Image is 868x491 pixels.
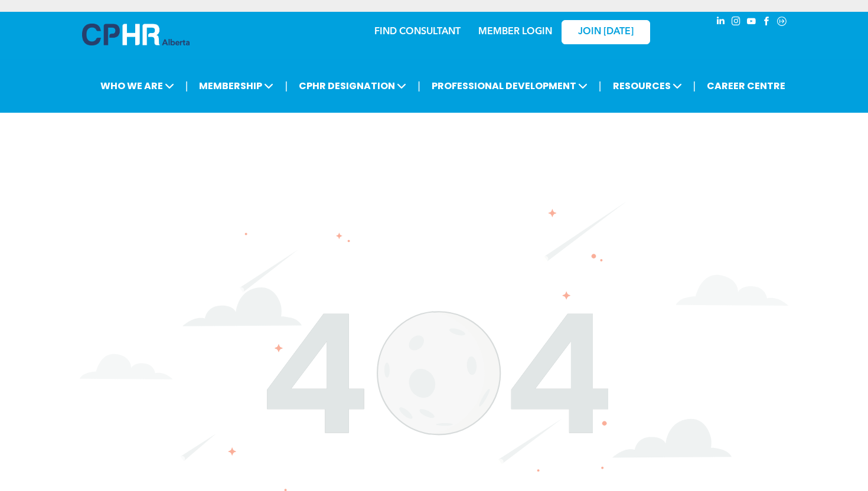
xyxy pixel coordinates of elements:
span: WHO WE ARE [97,75,178,97]
span: JOIN [DATE] [578,27,634,38]
span: RESOURCES [609,75,686,97]
li: | [599,74,602,98]
li: | [285,74,288,98]
li: | [417,74,420,98]
a: CAREER CENTRE [703,75,789,97]
a: MEMBER LOGIN [478,27,552,37]
span: PROFESSIONAL DEVELOPMENT [428,75,591,97]
span: MEMBERSHIP [195,75,277,97]
a: instagram [729,15,742,31]
li: | [185,74,188,98]
a: facebook [760,15,773,31]
a: FIND CONSULTANT [374,27,461,37]
span: CPHR DESIGNATION [295,75,410,97]
a: Social network [775,15,788,31]
li: | [693,74,696,98]
img: A blue and white logo for cp alberta [82,24,190,45]
a: youtube [745,15,758,31]
a: linkedin [714,15,727,31]
a: JOIN [DATE] [562,20,650,44]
